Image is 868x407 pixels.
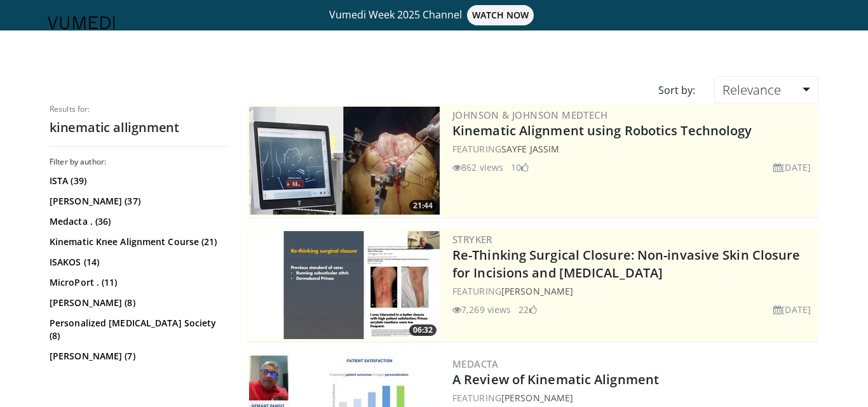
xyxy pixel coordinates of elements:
[48,17,115,29] img: VuMedi Logo
[452,233,492,246] a: Stryker
[501,143,559,155] a: Sayfe Jassim
[452,109,607,121] a: Johnson & Johnson MedTech
[249,231,440,339] a: 06:32
[501,392,573,404] a: [PERSON_NAME]
[773,161,811,174] li: [DATE]
[519,303,536,316] li: 22
[50,256,224,269] a: ISAKOS (14)
[50,215,224,228] a: Medacta . (36)
[501,285,573,297] a: [PERSON_NAME]
[249,107,440,215] a: 21:44
[452,246,801,281] a: Re-Thinking Surgical Closure: Non-invasive Skin Closure for Incisions and [MEDICAL_DATA]
[50,350,224,363] a: [PERSON_NAME] (7)
[50,236,224,248] a: Kinematic Knee Alignment Course (21)
[50,104,227,114] p: Results for:
[452,357,499,370] a: Medacta
[409,324,437,336] span: 06:32
[452,371,659,388] a: A Review of Kinematic Alignment
[50,175,224,187] a: ISTA (39)
[773,303,811,316] li: [DATE]
[452,284,816,298] div: FEATURING
[409,200,437,211] span: 21:44
[452,303,511,316] li: 7,269 views
[50,157,227,167] h3: Filter by author:
[452,142,816,156] div: FEATURING
[50,317,224,342] a: Personalized [MEDICAL_DATA] Society (8)
[452,391,816,404] div: FEATURING
[249,231,440,339] img: f1f532c3-0ef6-42d5-913a-00ff2bbdb663.300x170_q85_crop-smart_upscale.jpg
[452,122,752,139] a: Kinematic Alignment using Robotics Technology
[714,76,818,104] a: Relevance
[649,76,705,104] div: Sort by:
[50,276,224,289] a: MicroPort . (11)
[50,297,224,309] a: [PERSON_NAME] (8)
[50,195,224,208] a: [PERSON_NAME] (37)
[452,161,503,174] li: 862 views
[50,119,227,136] h2: kinematic allignment
[511,161,529,174] li: 10
[722,81,781,98] span: Relevance
[249,107,440,215] img: 85482610-0380-4aae-aa4a-4a9be0c1a4f1.300x170_q85_crop-smart_upscale.jpg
